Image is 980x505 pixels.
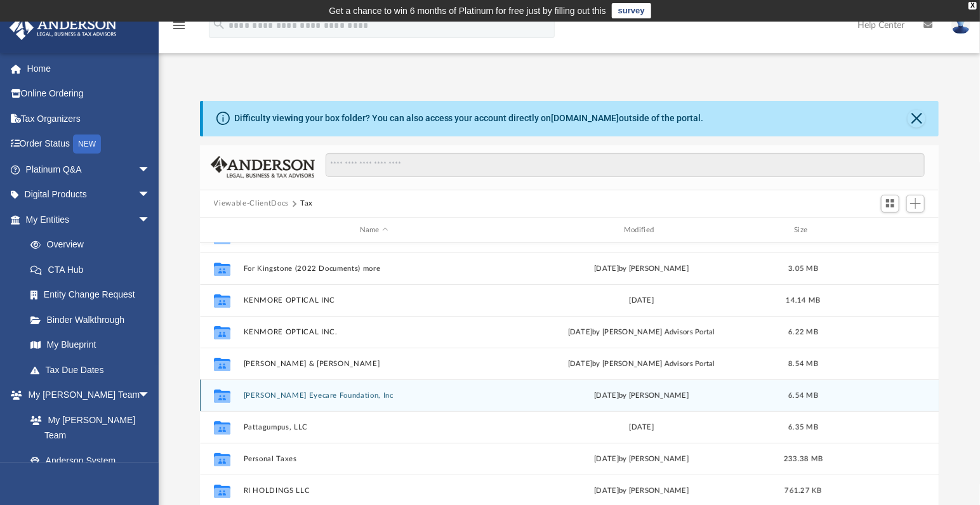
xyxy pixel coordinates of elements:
[18,357,169,383] a: Tax Due Dates
[908,110,925,128] button: Close
[786,297,820,304] span: 14.14 MB
[234,112,704,125] div: Difficulty viewing your box folder? You can also access your account directly on outside of the p...
[18,232,169,258] a: Overview
[951,16,970,34] img: User Pic
[510,485,772,497] div: [DATE] by [PERSON_NAME]
[18,307,169,332] a: Binder Walkthrough
[242,225,505,236] div: Name
[9,106,169,131] a: Tax Organizers
[510,327,772,338] div: [DATE] by [PERSON_NAME] Advisors Portal
[171,18,187,33] i: menu
[788,329,818,336] span: 6.22 MB
[834,225,923,236] div: id
[138,383,163,409] span: arrow_drop_down
[785,487,821,494] span: 761.27 KB
[552,113,619,123] a: [DOMAIN_NAME]
[73,134,101,154] div: NEW
[9,157,169,182] a: Platinum Q&Aarrow_drop_down
[243,328,505,336] button: KENMORE OPTICAL INC.
[214,198,289,209] button: Viewable-ClientDocs
[243,487,505,495] button: RI HOLDINGS LLC
[329,3,606,18] div: Get a chance to win 6 months of Platinum for free just by filling out this
[788,392,818,399] span: 6.54 MB
[243,391,505,400] button: [PERSON_NAME] Eyecare Foundation, Inc
[9,383,163,408] a: My [PERSON_NAME] Teamarrow_drop_down
[906,195,925,213] button: Add
[138,157,163,183] span: arrow_drop_down
[9,81,169,107] a: Online Ordering
[510,454,772,465] div: [DATE] by [PERSON_NAME]
[171,24,187,33] a: menu
[243,360,505,368] button: [PERSON_NAME] & [PERSON_NAME]
[18,282,169,308] a: Entity Change Request
[205,225,237,236] div: id
[510,263,772,275] div: [DATE] by [PERSON_NAME]
[6,15,121,40] img: Anderson Advisors Platinum Portal
[243,296,505,305] button: KENMORE OPTICAL INC
[510,358,772,370] div: [DATE] by [PERSON_NAME] Advisors Portal
[300,198,313,209] button: Tax
[510,390,772,402] div: [DATE] by [PERSON_NAME]
[138,207,163,233] span: arrow_drop_down
[243,423,505,431] button: Pattagumpus, LLC
[969,2,977,10] div: close
[243,265,505,273] button: For Kingstone (2022 Documents) more
[9,131,169,157] a: Order StatusNEW
[138,182,163,208] span: arrow_drop_down
[18,257,169,282] a: CTA Hub
[9,56,169,81] a: Home
[788,265,818,272] span: 3.05 MB
[788,360,818,367] span: 8.54 MB
[778,225,828,236] div: Size
[788,424,818,431] span: 6.35 MB
[881,195,900,213] button: Switch to Grid View
[9,207,169,232] a: My Entitiesarrow_drop_down
[510,422,772,433] div: [DATE]
[18,448,163,473] a: Anderson System
[510,295,772,306] div: [DATE]
[784,456,823,462] span: 233.38 MB
[510,225,772,236] div: Modified
[18,407,157,448] a: My [PERSON_NAME] Team
[9,182,169,207] a: Digital Productsarrow_drop_down
[212,17,226,31] i: search
[326,153,925,177] input: Search files and folders
[18,332,163,358] a: My Blueprint
[612,3,651,18] a: survey
[243,455,505,463] button: Personal Taxes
